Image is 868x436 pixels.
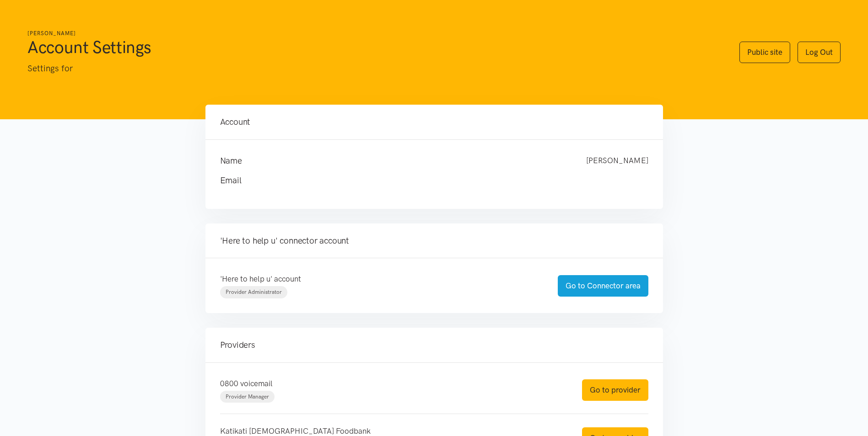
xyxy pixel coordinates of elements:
[226,289,282,295] span: Provider Administrator
[226,393,269,400] span: Provider Manager
[220,339,648,351] h4: Providers
[27,29,721,38] h6: [PERSON_NAME]
[220,378,564,390] p: 0800 voicemail
[220,273,539,285] p: 'Here to help u' account
[220,154,568,167] h4: Name
[220,174,630,187] h4: Email
[798,42,841,63] a: Log Out
[577,154,658,167] div: [PERSON_NAME]
[558,275,648,297] a: Go to Connector area
[220,116,648,128] h4: Account
[582,379,648,401] a: Go to provider
[739,42,790,63] a: Public site
[220,234,648,247] h4: 'Here to help u' connector account
[27,36,721,58] h1: Account Settings
[27,62,721,75] p: Settings for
